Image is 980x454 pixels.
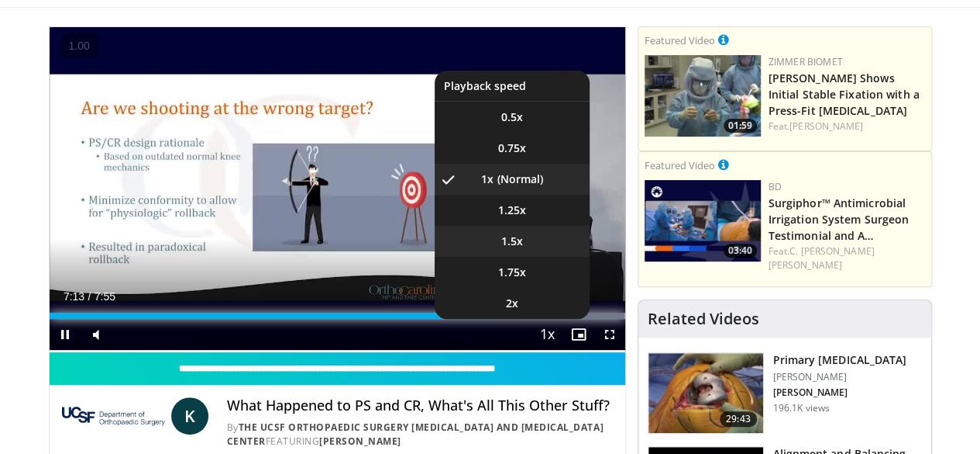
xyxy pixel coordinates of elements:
button: Pause [50,319,81,350]
a: [PERSON_NAME] Shows Initial Stable Fixation with a Press-Fit [MEDICAL_DATA] [769,71,920,118]
a: Surgiphor™ Antimicrobial Irrigation System Surgeon Testimonial and A… [769,196,910,243]
h3: Primary [MEDICAL_DATA] [773,352,906,368]
video-js: Video Player [50,27,625,352]
span: 2x [506,296,518,311]
span: / [88,290,91,303]
a: 03:40 [645,180,761,262]
div: Progress Bar [50,313,625,319]
button: Playback Rate [532,319,563,350]
div: By FEATURING [227,421,613,449]
p: [PERSON_NAME] [773,386,906,399]
button: Mute [81,319,112,350]
p: [PERSON_NAME] [773,371,906,383]
a: C. [PERSON_NAME] [PERSON_NAME] [769,244,875,272]
a: BD [769,180,782,193]
small: Featured Video [645,158,715,172]
a: [PERSON_NAME] [319,435,401,448]
span: 29:43 [720,411,757,427]
span: 03:40 [724,244,757,258]
a: Zimmer Biomet [769,55,843,68]
div: Feat. [769,244,925,272]
h4: Related Videos [648,310,759,328]
a: 01:59 [645,55,761,137]
span: 7:13 [64,290,84,303]
span: 1.75x [498,265,526,280]
h4: What Happened to PS and CR, What's All This Other Stuff? [227,397,613,414]
img: The UCSF Orthopaedic Surgery Arthritis and Joint Replacement Center [62,397,165,435]
img: 6bc46ad6-b634-4876-a934-24d4e08d5fac.150x105_q85_crop-smart_upscale.jpg [645,55,761,137]
span: 01:59 [724,119,757,133]
span: 0.5x [501,109,523,125]
button: Enable picture-in-picture mode [563,319,594,350]
span: 1x [481,172,493,187]
a: K [171,397,208,435]
button: Fullscreen [594,319,625,350]
p: 196.1K views [773,402,830,414]
img: 297061_3.png.150x105_q85_crop-smart_upscale.jpg [648,353,763,434]
a: [PERSON_NAME] [789,120,863,133]
small: Featured Video [645,33,715,47]
a: The UCSF Orthopaedic Surgery [MEDICAL_DATA] and [MEDICAL_DATA] Center [227,421,603,448]
span: 1.5x [501,234,523,249]
img: 70422da6-974a-44ac-bf9d-78c82a89d891.150x105_q85_crop-smart_upscale.jpg [645,180,761,262]
span: 1.25x [498,203,526,218]
span: 7:55 [95,290,115,303]
span: 0.75x [498,140,526,156]
div: Feat. [769,120,925,133]
a: 29:43 Primary [MEDICAL_DATA] [PERSON_NAME] [PERSON_NAME] 196.1K views [648,352,922,435]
